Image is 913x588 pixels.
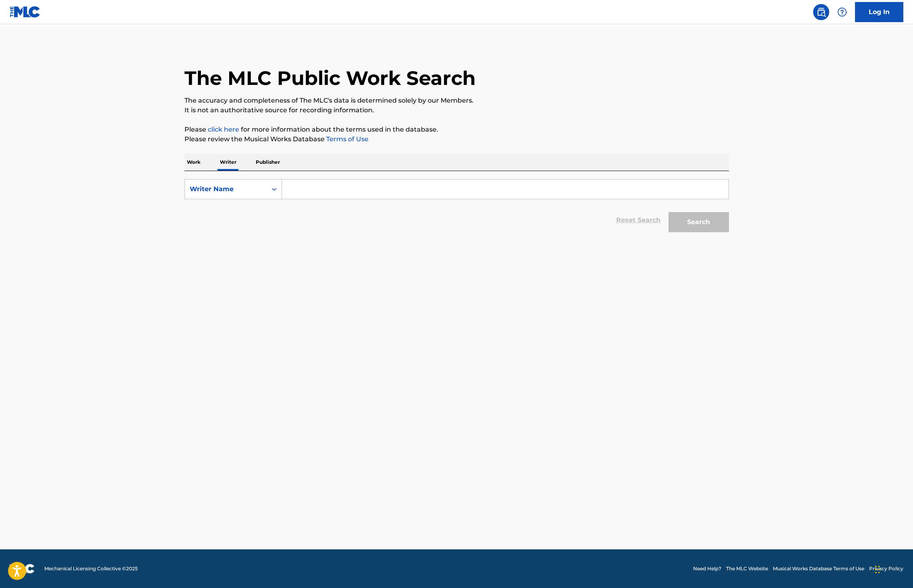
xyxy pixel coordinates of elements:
[190,184,262,194] div: Writer Name
[208,126,239,133] a: click here
[10,6,41,18] img: MLC Logo
[873,549,913,588] iframe: Chat Widget
[184,179,729,236] form: Search Form
[813,4,829,20] a: Public Search
[837,7,847,17] img: help
[834,4,850,20] div: Help
[184,105,729,115] p: It is not an authoritative source for recording information.
[855,2,903,22] a: Log In
[253,154,282,171] p: Publisher
[184,96,729,105] p: The accuracy and completeness of The MLC's data is determined solely by our Members.
[325,135,369,143] a: Terms of Use
[184,66,476,90] h1: The MLC Public Work Search
[869,565,903,572] a: Privacy Policy
[184,125,729,134] p: Please for more information about the terms used in the database.
[44,565,138,572] span: Mechanical Licensing Collective © 2025
[875,557,880,582] div: Drag
[184,154,203,171] p: Work
[10,564,35,574] img: logo
[726,565,768,572] a: The MLC Website
[816,7,826,17] img: search
[217,154,239,171] p: Writer
[773,565,864,572] a: Musical Works Database Terms of Use
[184,134,729,144] p: Please review the Musical Works Database
[693,565,721,572] a: Need Help?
